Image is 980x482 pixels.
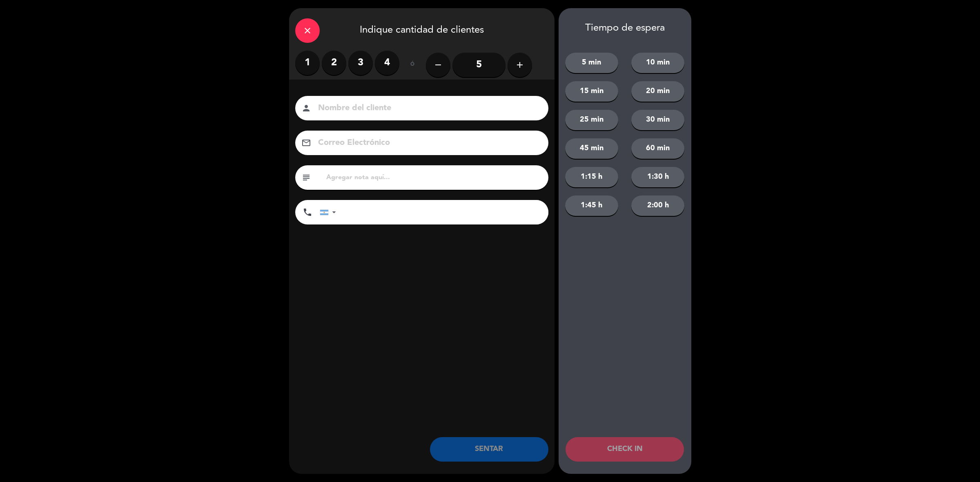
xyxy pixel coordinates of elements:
div: Indique cantidad de clientes [289,8,555,51]
button: CHECK IN [566,437,684,462]
button: 2:00 h [631,195,684,216]
input: Agregar nota aquí... [325,172,542,183]
button: 20 min [631,81,684,102]
label: 3 [348,51,373,75]
button: 1:45 h [565,195,618,216]
button: 25 min [565,110,618,130]
button: remove [426,53,450,77]
button: SENTAR [430,437,548,462]
div: Argentina: +54 [320,200,339,224]
button: 5 min [565,53,618,73]
button: 15 min [565,81,618,102]
i: person [301,103,311,113]
button: 30 min [631,110,684,130]
label: 2 [322,51,346,75]
button: add [508,53,532,77]
input: Nombre del cliente [317,101,538,116]
i: remove [433,60,443,70]
label: 4 [375,51,399,75]
i: email [301,138,311,148]
label: 1 [295,51,320,75]
div: ó [399,51,426,79]
button: 10 min [631,53,684,73]
input: Correo Electrónico [317,136,538,150]
button: 45 min [565,138,618,159]
i: phone [303,207,312,217]
button: 60 min [631,138,684,159]
button: 1:30 h [631,167,684,187]
i: add [515,60,525,70]
button: 1:15 h [565,167,618,187]
div: Tiempo de espera [559,22,691,34]
i: close [303,26,312,36]
i: subject [301,173,311,182]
